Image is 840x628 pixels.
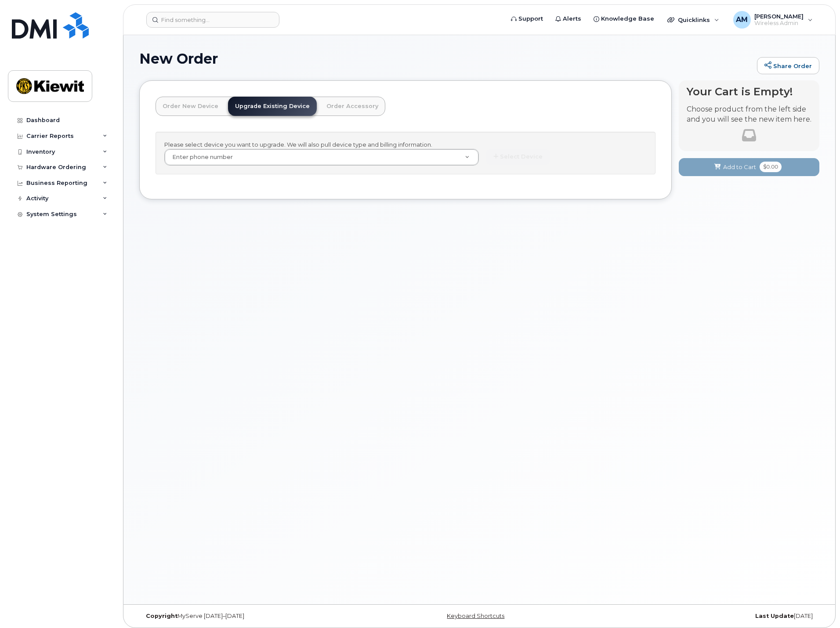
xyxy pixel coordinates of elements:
strong: Copyright [146,613,177,619]
a: Share Order [757,57,819,75]
a: Upgrade Existing Device [228,97,317,116]
span: $0.00 [760,162,782,172]
a: Order New Device [156,97,225,116]
iframe: Messenger Launcher [802,590,833,621]
a: Order Accessory [319,97,385,116]
span: Enter phone number [167,153,233,161]
span: Add to Cart [723,163,756,171]
button: Add to Cart $0.00 [679,158,819,176]
strong: Last Update [755,613,794,619]
p: Choose product from the left side and you will see the new item here. [687,105,811,125]
a: Keyboard Shortcuts [447,613,504,619]
h4: Your Cart is Empty! [687,86,811,97]
div: Please select device you want to upgrade. We will also pull device type and billing information. [156,132,655,174]
a: Enter phone number [165,149,478,165]
div: MyServe [DATE]–[DATE] [139,613,366,620]
div: [DATE] [593,613,819,620]
h1: New Order [139,51,753,66]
